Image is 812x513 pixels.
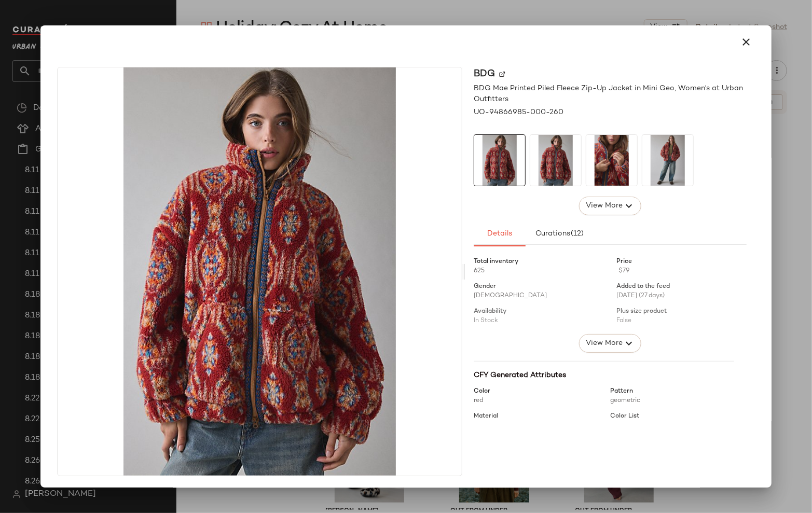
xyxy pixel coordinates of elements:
[535,230,584,238] span: Curations
[474,67,495,81] span: BDG
[474,370,734,381] div: CFY Generated Attributes
[585,337,623,350] span: View More
[570,230,584,238] span: (12)
[474,135,525,186] img: 94866985_260_b
[499,71,505,77] img: svg%3e
[586,135,637,186] img: 94866985_260_b2
[642,135,693,186] img: 94866985_260_b3
[474,83,747,105] span: BDG Mae Printed Piled Fleece Zip-Up Jacket in Mini Geo, Women's at Urban Outfitters
[579,197,641,215] button: View More
[487,230,512,238] span: Details
[530,135,581,186] img: 94866985_260_b
[58,67,462,476] img: 94866985_260_b
[585,200,623,212] span: View More
[474,107,563,118] span: UO-94866985-000-260
[579,334,641,353] button: View More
